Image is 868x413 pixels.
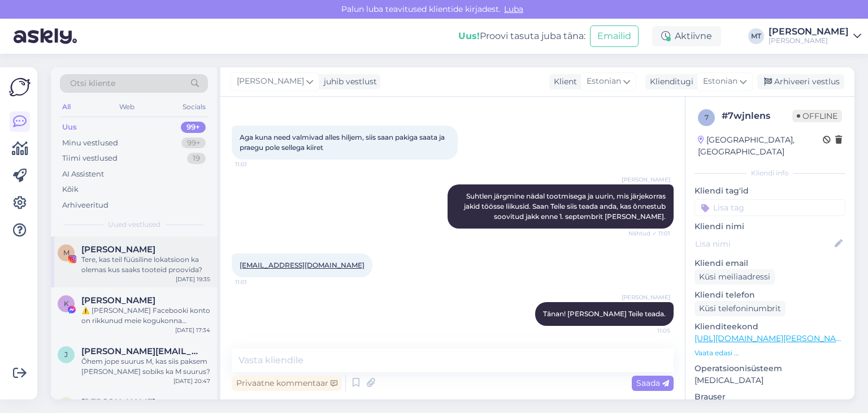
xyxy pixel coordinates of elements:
span: Kati Raudla [81,397,155,407]
div: MT [748,28,764,44]
span: Tänan! [PERSON_NAME] Teile teada. [543,309,666,318]
p: Kliendi nimi [695,221,845,233]
div: Õhem jope suurus M, kas siis paksem [PERSON_NAME] sobiks ka M suurus? [81,356,210,377]
p: Kliendi telefon [695,289,845,301]
p: Operatsioonisüsteem [695,363,845,375]
span: K [64,299,69,308]
div: Küsi telefoninumbrit [695,301,785,316]
div: [DATE] 20:47 [173,377,210,385]
p: Klienditeekond [695,321,845,333]
span: Luba [501,4,527,14]
p: [MEDICAL_DATA] [695,375,845,386]
div: All [60,100,73,114]
div: Arhiveeri vestlus [757,74,844,89]
span: [PERSON_NAME] [622,175,670,184]
span: Aga kuna need valmivad alles hiljem, siis saan pakiga saata ja praegu pole sellega kiiret [240,133,446,152]
p: Kliendi email [695,257,845,269]
div: Kõik [62,184,79,195]
span: 7 [705,113,709,122]
p: Brauser [695,391,845,403]
span: Kalonji Mbulayi [81,295,155,306]
div: Klient [549,76,577,88]
span: j [64,350,68,359]
span: Estonian [703,75,737,88]
div: Kliendi info [695,168,845,178]
div: [PERSON_NAME] [769,27,849,36]
a: [EMAIL_ADDRESS][DOMAIN_NAME] [240,261,364,269]
p: Kliendi tag'id [695,185,845,197]
span: M [63,248,70,257]
div: [GEOGRAPHIC_DATA], [GEOGRAPHIC_DATA] [698,134,823,158]
div: Klienditugi [645,76,693,88]
div: Privaatne kommentaar [232,376,342,391]
div: Web [117,100,137,114]
div: Arhiveeritud [62,200,108,211]
div: # 7wjnlens [722,109,792,123]
span: jane.orumaa@mail.ee [81,346,199,356]
span: [PERSON_NAME] [622,293,670,302]
a: [PERSON_NAME][PERSON_NAME] [769,27,861,45]
div: [DATE] 17:34 [175,326,210,334]
div: 99+ [181,122,206,133]
div: Minu vestlused [62,137,118,149]
img: Askly Logo [9,76,31,98]
span: [PERSON_NAME] [237,75,304,88]
div: ⚠️ [PERSON_NAME] Facebooki konto on rikkunud meie kogukonna standardeid. Meie süsteem on saanud p... [81,306,210,326]
span: Estonian [587,75,621,88]
b: Uus! [458,31,480,41]
div: 99+ [181,137,206,149]
a: [URL][DOMAIN_NAME][PERSON_NAME] [695,333,850,343]
span: 11:01 [235,278,277,286]
button: Emailid [590,25,639,47]
span: Uued vestlused [108,220,160,230]
span: Suhtlen järgmine nädal tootmisega ja uurin, mis järjekorras jakid töösse liikusid. Saan Teile sii... [464,192,667,221]
div: AI Assistent [62,169,104,180]
span: 11:05 [628,326,670,335]
div: Uus [62,122,77,133]
div: 19 [187,153,206,164]
input: Lisa tag [695,199,845,216]
span: Nähtud ✓ 11:01 [628,229,670,238]
div: juhib vestlust [319,76,377,88]
div: Aktiivne [652,26,721,46]
div: Küsi meiliaadressi [695,269,775,285]
div: [DATE] 19:35 [176,275,210,283]
span: Otsi kliente [70,78,115,89]
div: Tere, kas teil füüsiline lokatsioon ka olemas kus saaks tooteid proovida? [81,255,210,275]
span: 11:01 [235,160,277,169]
span: Marko [81,244,155,255]
div: Proovi tasuta juba täna: [458,29,585,43]
p: Vaata edasi ... [695,348,845,358]
div: [PERSON_NAME] [769,36,849,45]
span: Saada [636,378,669,388]
div: Socials [180,100,208,114]
div: Tiimi vestlused [62,153,118,164]
span: Offline [792,110,842,122]
input: Lisa nimi [695,238,832,250]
